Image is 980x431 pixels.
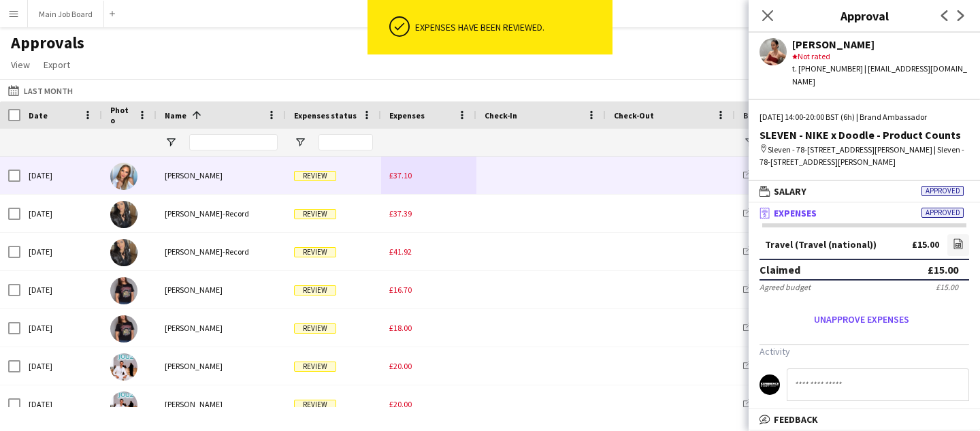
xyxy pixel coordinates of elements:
div: Expenses have been reviewed. [415,21,607,33]
div: Agreed budget [759,282,811,292]
button: Open Filter Menu [743,136,755,148]
div: [DATE] [20,195,102,232]
span: Review [294,285,336,296]
h3: Approval [749,7,980,25]
span: Review [294,171,336,181]
div: [PERSON_NAME] [157,309,286,347]
div: [DATE] [20,385,102,423]
button: Main Job Board [28,1,104,27]
span: £37.10 [389,170,412,180]
span: Expenses [389,110,425,121]
div: [DATE] [20,347,102,385]
mat-expansion-panel-header: SalaryApproved [749,181,980,202]
mat-expansion-panel-header: Feedback [749,409,980,430]
div: Claimed [759,263,800,276]
span: Feedback [774,413,818,426]
div: Travel (Travel (national)) [765,240,877,250]
span: £41.92 [389,246,412,257]
span: View [11,59,30,71]
div: [PERSON_NAME] [792,38,969,50]
span: Expenses status [294,110,357,121]
span: Export [44,59,70,71]
span: Name [165,110,186,121]
input: Expenses status Filter Input [318,134,373,150]
div: [DATE] [20,271,102,308]
span: Photo [110,105,132,125]
button: Unapprove expenses [759,308,964,330]
span: Salary [774,185,806,197]
div: [PERSON_NAME]-Record [157,195,286,232]
span: Check-In [485,110,517,121]
button: Last Month [5,82,76,99]
span: Review [294,400,336,410]
a: Main Job Board [743,208,809,219]
a: Main Job Board [743,399,809,409]
a: Main Job Board [743,246,809,257]
span: Board [743,110,767,121]
input: Name Filter Input [189,134,278,150]
span: Date [29,110,48,121]
div: [PERSON_NAME] [157,271,286,308]
img: Jesse Jay-Record [110,201,137,228]
a: Main Job Board [743,170,809,180]
button: Open Filter Menu [165,136,177,148]
div: Not rated [792,50,969,63]
a: Main Job Board [743,361,809,371]
div: Sleven - 78-[STREET_ADDRESS][PERSON_NAME] | Sleven - 78-[STREET_ADDRESS][PERSON_NAME] [759,144,969,168]
span: £20.00 [389,399,412,409]
span: Approved [921,186,964,196]
mat-expansion-panel-header: ExpensesApproved [749,203,980,223]
span: Expenses [774,207,817,219]
div: [DATE] 14:00-20:00 BST (6h) | Brand Ambassador [759,111,969,123]
div: SLEVEN - NIKE x Doodle - Product Counts [759,129,969,141]
div: [DATE] [20,309,102,347]
span: £16.70 [389,285,412,295]
div: £15.00 [928,263,958,276]
div: [PERSON_NAME] [157,385,286,423]
div: [DATE] [20,233,102,270]
img: Hannah Mott [110,163,137,190]
a: View [5,56,35,74]
a: Main Job Board [743,285,809,295]
a: Main Job Board [743,323,809,333]
span: Review [294,362,336,372]
img: Shane Matthews [110,392,137,419]
span: £18.00 [389,323,412,333]
div: t. [PHONE_NUMBER] | [EMAIL_ADDRESS][DOMAIN_NAME] [792,63,969,87]
span: Check-Out [614,110,654,121]
a: Export [38,56,76,74]
span: Review [294,209,336,219]
div: [PERSON_NAME]-Record [157,233,286,270]
button: Open Filter Menu [294,136,306,148]
h3: Activity [759,345,969,357]
span: Review [294,247,336,257]
div: [PERSON_NAME] [157,157,286,194]
img: Shane Matthews [110,353,137,381]
img: Mandana Ghomshei [110,315,137,342]
span: £20.00 [389,361,412,371]
span: £37.39 [389,208,412,219]
span: Review [294,323,336,334]
div: £15.00 [912,240,939,250]
img: Mandana Ghomshei [110,277,137,304]
div: [PERSON_NAME] [157,347,286,385]
span: Approved [921,208,964,218]
div: £15.00 [936,282,958,292]
div: [DATE] [20,157,102,194]
img: Jesse Jay-Record [110,239,137,266]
